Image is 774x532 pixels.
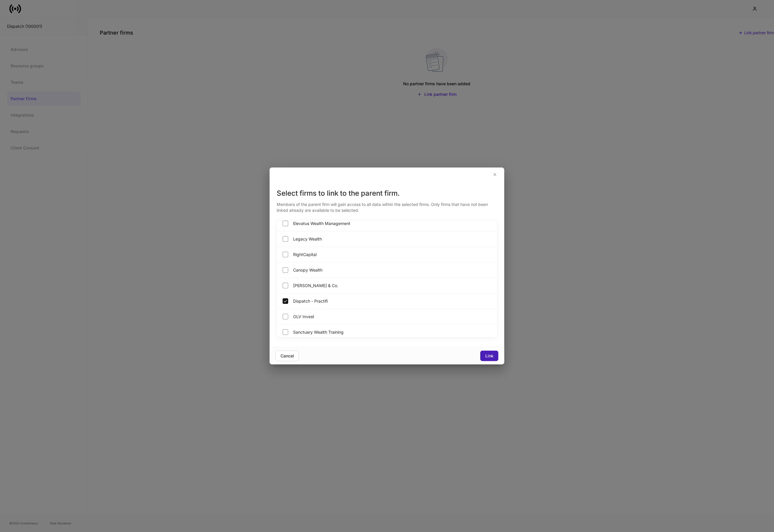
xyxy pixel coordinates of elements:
[293,221,350,226] span: Elevatus Wealth Management
[293,314,314,320] span: OLV Invest
[485,353,494,359] div: Link
[293,329,344,335] span: Sanctuary Wealth Training
[277,198,497,213] div: Members of the parent firm will gain access to all data within the selected firms. Only firms tha...
[293,252,317,258] span: RightCapital
[293,267,322,273] span: Canopy Wealth
[293,298,328,304] span: Dispatch - Practifi
[280,353,294,359] div: Cancel
[293,283,338,289] span: [PERSON_NAME] & Co.
[480,351,498,361] button: Link
[277,189,497,198] div: Select firms to link to the parent firm.
[293,236,322,242] span: Legacy Wealth
[276,351,299,361] button: Cancel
